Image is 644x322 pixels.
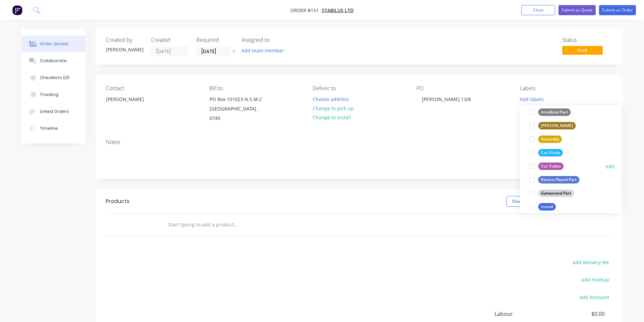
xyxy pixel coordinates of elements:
div: Created [151,37,188,43]
div: Cut Tubes [538,163,564,170]
button: add delivery fee [569,258,613,267]
button: Collaborate [21,52,86,69]
input: Start typing to add a product... [168,218,303,231]
button: Show / Hide columns [506,196,559,207]
button: Linked Orders [21,103,86,120]
button: Change to pick up [309,104,357,113]
button: Order details [21,35,86,52]
div: [PERSON_NAME] [106,95,162,104]
div: Tracking [40,92,58,98]
div: Required [196,37,234,43]
div: [PERSON_NAME] 13/8 [416,94,476,104]
div: [PERSON_NAME] [100,94,168,116]
div: PO [416,85,509,92]
div: Contact [106,85,198,92]
button: Cut Studs [527,148,566,157]
span: Draft [562,46,603,54]
div: [PERSON_NAME] [538,122,576,129]
div: Assigned to [242,37,309,43]
button: Galvanized Part [527,189,577,198]
div: PO Box 101023 N.S.M.C[GEOGRAPHIC_DATA] , 0745 [204,94,271,123]
button: Change to install [309,113,354,122]
div: Bill to [209,85,302,92]
a: Stabilus Ltd [322,7,354,14]
span: Labour [495,310,555,318]
div: Order details [40,41,69,47]
div: PO Box 101023 N.S.M.C [210,95,266,104]
img: Factory [12,5,22,15]
div: Created by [106,37,143,43]
div: Linked Orders [40,108,69,115]
button: Submit as Order [599,5,636,15]
button: Add labels [516,94,547,103]
button: Choose address [309,94,352,103]
button: Checklists 0/0 [21,69,86,86]
div: Assembly [538,135,562,143]
div: Notes [106,139,613,145]
button: Submit as Quote [558,5,596,15]
button: edit [606,163,615,170]
button: Anodized Part [527,107,573,117]
div: Cut Studs [538,149,563,156]
div: Labels [520,85,613,92]
button: Cut Tubes [527,162,566,171]
button: Assembly [527,134,565,144]
div: Products [106,197,129,205]
div: Collaborate [40,58,67,64]
div: Electro Plated Part [538,176,579,183]
div: Anodized Part [538,108,571,116]
button: Close [521,5,555,15]
div: [GEOGRAPHIC_DATA] , 0745 [210,104,266,123]
div: Install [538,203,556,210]
span: Order #151 - [290,7,322,14]
div: Status [562,37,613,43]
button: Add team member [242,46,288,55]
div: Checklists 0/0 [40,75,70,81]
div: [PERSON_NAME] [106,46,143,53]
button: Electro Plated Part [527,175,582,184]
button: add discount [576,292,613,301]
div: Deliver to [313,85,405,92]
div: Galvanized Part [538,190,574,197]
div: Timeline [40,125,58,131]
button: Timeline [21,120,86,137]
button: Tracking [21,86,86,103]
span: $0.00 [554,310,604,318]
button: [PERSON_NAME] [527,121,578,130]
button: add markup [578,275,613,284]
button: Add team member [238,46,287,55]
button: Install [527,202,558,212]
